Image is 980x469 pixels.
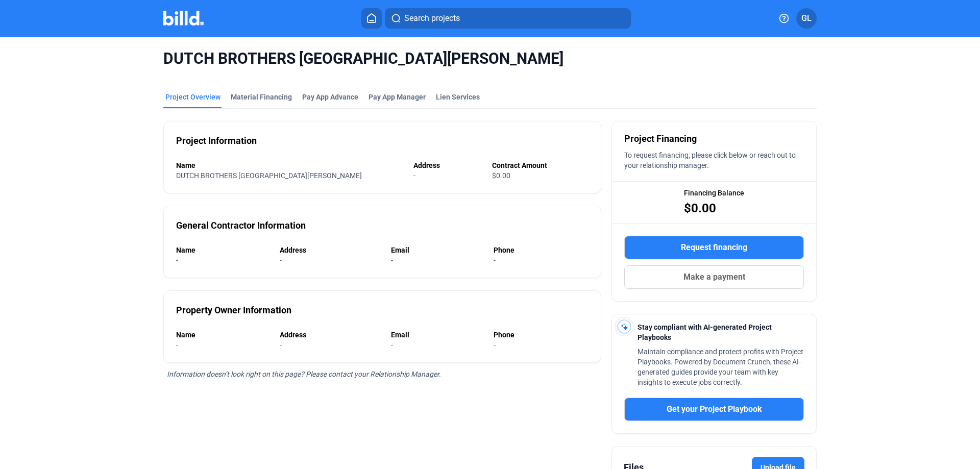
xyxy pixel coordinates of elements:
span: Financing Balance [684,188,744,198]
div: Project Information [176,134,257,148]
button: Make a payment [624,265,804,289]
div: Email [391,330,483,340]
span: Pay App Manager [369,92,426,102]
span: DUTCH BROTHERS [GEOGRAPHIC_DATA][PERSON_NAME] [163,49,817,68]
button: Get your Project Playbook [624,398,804,421]
span: - [280,341,282,349]
span: - [391,341,393,349]
span: Project Financing [624,132,697,146]
span: Request financing [681,241,747,254]
span: - [176,341,178,349]
span: $0.00 [684,200,716,216]
span: - [494,341,496,349]
span: Get your Project Playbook [667,403,762,415]
div: Name [176,245,269,255]
div: Phone [494,330,589,340]
span: To request financing, please click below or reach out to your relationship manager. [624,151,796,169]
span: GL [801,12,812,24]
span: - [494,256,496,264]
div: Email [391,245,483,255]
img: Billd Company Logo [163,11,204,26]
span: Make a payment [683,271,745,283]
div: Project Overview [165,92,220,102]
div: Pay App Advance [302,92,358,102]
div: Address [413,160,481,170]
span: - [280,256,282,264]
div: Material Financing [231,92,292,102]
div: Address [280,245,380,255]
div: Name [176,160,403,170]
div: Address [280,330,380,340]
span: Stay compliant with AI-generated Project Playbooks [638,323,772,341]
div: Contract Amount [492,160,589,170]
button: GL [796,8,817,29]
span: - [413,171,415,180]
span: Search projects [404,12,460,24]
button: Search projects [385,8,631,29]
span: Information doesn’t look right on this page? Please contact your Relationship Manager. [167,370,441,378]
button: Request financing [624,236,804,259]
div: Lien Services [436,92,480,102]
span: - [176,256,178,264]
span: DUTCH BROTHERS [GEOGRAPHIC_DATA][PERSON_NAME] [176,171,362,180]
span: Maintain compliance and protect profits with Project Playbooks. Powered by Document Crunch, these... [638,348,803,386]
div: Name [176,330,269,340]
div: General Contractor Information [176,218,306,233]
span: - [391,256,393,264]
div: Phone [494,245,589,255]
span: $0.00 [492,171,510,180]
div: Property Owner Information [176,303,291,317]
